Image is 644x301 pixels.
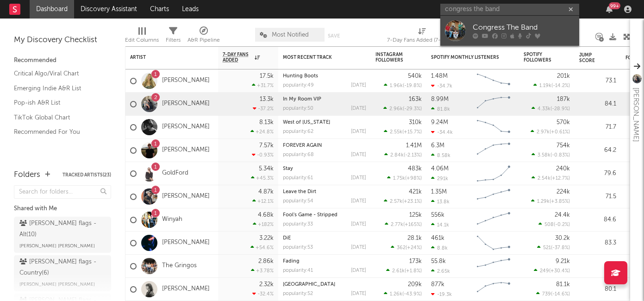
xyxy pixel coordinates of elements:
svg: Chart title [473,162,514,185]
div: 125k [409,212,422,218]
a: Winyah [162,216,182,224]
div: ( ) [383,106,422,112]
div: 877k [431,282,444,288]
span: 521 [543,245,551,251]
div: Edit Columns [125,23,159,50]
span: 2.77k [391,222,403,227]
a: West of [US_STATE] [283,120,330,125]
div: popularity: 54 [283,199,313,204]
svg: Chart title [473,208,514,232]
div: 1.48M [431,73,448,79]
div: ( ) [538,221,570,227]
div: Most Recent Track [283,55,352,60]
span: -19.8 % [404,83,420,88]
div: [DATE] [351,291,366,296]
div: popularity: 50 [283,106,313,111]
input: Search for artists [440,4,579,15]
a: [PERSON_NAME] [162,146,210,154]
svg: Chart title [473,232,514,255]
div: popularity: 41 [283,268,313,273]
div: West of Ohio [283,120,366,125]
div: +24.8 % [250,129,274,135]
div: Leave the Dirt [283,189,366,194]
div: 2.32k [259,282,274,288]
div: ( ) [531,129,570,135]
div: 240k [556,166,570,172]
a: [PERSON_NAME] [162,239,210,247]
span: -14.2 % [553,83,569,88]
svg: Chart title [473,278,514,301]
span: 1.96k [390,83,403,88]
div: 5.34k [259,166,274,172]
div: ( ) [533,82,570,88]
div: +12.1 % [252,198,274,204]
div: 55.8k [431,258,446,264]
a: FOREVER AGAIN [283,143,322,148]
span: +12.7 % [552,176,569,181]
span: +98 % [406,176,420,181]
div: 71.5 [579,191,616,202]
a: Emerging Indie A&R List [14,83,102,94]
div: ( ) [384,198,422,204]
div: ( ) [536,291,570,297]
div: ( ) [537,245,570,251]
div: [PERSON_NAME] flags - Alt ( 10 ) [19,218,103,240]
span: +0.61 % [551,130,569,135]
a: Recommended For You [14,127,102,137]
a: [PERSON_NAME] flags - Alt(10)[PERSON_NAME] [PERSON_NAME] [14,217,111,253]
a: Critical Algo/Viral Chart [14,69,102,79]
span: -0.83 % [552,153,569,158]
a: [PERSON_NAME] [162,77,210,85]
div: ( ) [534,268,570,274]
span: [PERSON_NAME] [PERSON_NAME] [19,240,95,251]
div: A&R Pipeline [188,23,220,50]
div: 163k [409,96,422,102]
div: [PERSON_NAME] [630,88,641,142]
span: 1.19k [539,83,551,88]
div: ( ) [531,152,570,158]
span: -29.3 % [404,107,420,112]
a: Stay [283,166,293,171]
a: Congress The Band [440,16,579,46]
div: popularity: 52 [283,291,313,296]
div: +182 % [253,221,274,227]
div: In My Room VIP [283,97,366,102]
div: +31.7 % [252,82,274,88]
a: Pop-ish A&R List [14,98,102,108]
span: 2.96k [389,107,403,112]
a: Hunting Boots [283,74,318,79]
div: [DATE] [351,245,366,250]
span: Most Notified [272,32,309,38]
div: 4.68k [258,212,274,218]
span: +1.8 % [406,269,420,274]
div: 540k [408,73,422,79]
div: 291k [431,176,448,182]
div: 13.3k [260,96,274,102]
div: Congress The Band [473,22,575,33]
div: 13.8k [431,199,450,205]
div: 79.6 [579,168,616,179]
svg: Chart title [473,116,514,139]
a: The Gringos [162,262,197,270]
span: +3.85 % [551,199,569,204]
div: 99 + [609,2,620,9]
div: ( ) [384,82,422,88]
div: Jump Score [579,52,602,63]
div: 187k [557,96,570,102]
span: +23.1 % [404,199,420,204]
div: 84.7 [579,261,616,272]
div: Filters [166,23,181,50]
button: Save [328,33,340,38]
span: 4.33k [538,107,550,112]
span: 249 [540,269,549,274]
svg: Chart title [473,93,514,116]
div: 3.22k [259,235,274,241]
div: popularity: 68 [283,152,314,157]
div: 310k [409,119,422,125]
div: [DATE] [351,106,366,111]
div: ( ) [384,152,422,158]
div: Fool's Game - Stripped [283,213,366,218]
span: 2.57k [390,199,402,204]
div: 71.7 [579,122,616,133]
span: 2.97k [537,130,550,135]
